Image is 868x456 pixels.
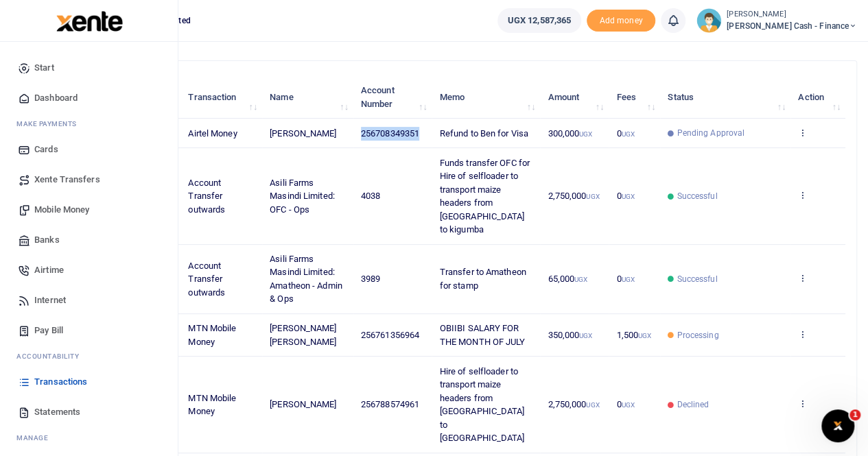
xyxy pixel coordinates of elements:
[587,10,655,32] li: Toup your wallet
[677,127,744,139] span: Pending Approval
[548,191,599,201] span: 2,750,000
[677,273,717,285] span: Successful
[11,134,167,165] a: Cards
[548,128,592,139] span: 300,000
[188,393,236,417] span: MTN Mobile Money
[11,53,167,83] a: Start
[587,14,655,25] a: Add money
[23,433,49,443] span: anage
[677,190,717,202] span: Successful
[696,8,721,33] img: profile-user
[23,119,77,129] span: ake Payments
[11,397,167,427] a: Statements
[548,274,587,284] span: 65,000
[677,329,718,341] span: Processing
[508,14,571,27] span: UGX 12,587,365
[677,398,709,411] span: Declined
[609,76,660,119] th: Fees: activate to sort column ascending
[55,15,123,25] a: logo-small logo-large logo-large
[440,158,530,235] span: Funds transfer OFC for Hire of selfloader to transport maize headers from [GEOGRAPHIC_DATA] to ki...
[11,195,167,225] a: Mobile Money
[188,323,236,347] span: MTN Mobile Money
[11,225,167,255] a: Banks
[616,399,634,409] span: 0
[849,409,860,420] span: 1
[11,165,167,195] a: Xente Transfers
[11,255,167,285] a: Airtime
[638,332,651,339] small: UGX
[27,351,79,361] span: countability
[270,254,342,304] span: Asili Farms Masindi Limited: Amatheon - Admin & Ops
[361,191,380,201] span: 4038
[34,61,54,75] span: Start
[34,203,89,217] span: Mobile Money
[34,375,87,389] span: Transactions
[440,366,525,444] span: Hire of selfloader to transport maize headers from [GEOGRAPHIC_DATA] to [GEOGRAPHIC_DATA]
[432,76,540,119] th: Memo: activate to sort column ascending
[270,323,336,347] span: [PERSON_NAME] [PERSON_NAME]
[56,11,123,32] img: logo-large
[188,178,225,215] span: Account Transfer outwards
[616,274,634,284] span: 0
[440,323,526,347] span: OBIIBI SALARY FOR THE MONTH OF JULY
[11,113,167,134] li: M
[492,8,587,33] li: Wallet ballance
[790,76,845,119] th: Action: activate to sort column ascending
[497,8,581,33] a: UGX 12,587,365
[34,324,63,337] span: Pay Bill
[270,178,335,215] span: Asili Farms Masindi Limited: OFC - Ops
[586,193,599,200] small: UGX
[188,261,225,298] span: Account Transfer outwards
[270,399,336,409] span: [PERSON_NAME]
[11,367,167,397] a: Transactions
[361,274,380,284] span: 3989
[34,263,64,277] span: Airtime
[621,130,634,138] small: UGX
[11,315,167,346] a: Pay Bill
[440,128,528,139] span: Refund to Ben for Visa
[34,91,78,105] span: Dashboard
[440,267,526,291] span: Transfer to Amatheon for stamp
[621,401,634,409] small: UGX
[548,399,599,409] span: 2,750,000
[616,128,634,139] span: 0
[262,76,353,119] th: Name: activate to sort column ascending
[727,20,857,32] span: [PERSON_NAME] Cash - Finance
[353,76,432,119] th: Account Number: activate to sort column ascending
[574,276,587,283] small: UGX
[660,76,790,119] th: Status: activate to sort column ascending
[548,330,592,340] span: 350,000
[11,427,167,448] li: M
[180,76,262,119] th: Transaction: activate to sort column ascending
[727,9,857,21] small: [PERSON_NAME]
[696,8,857,33] a: profile-user [PERSON_NAME] [PERSON_NAME] Cash - Finance
[34,233,60,247] span: Banks
[621,193,634,200] small: UGX
[11,83,167,113] a: Dashboard
[540,76,609,119] th: Amount: activate to sort column ascending
[34,405,80,419] span: Statements
[621,276,634,283] small: UGX
[586,401,599,409] small: UGX
[11,285,167,315] a: Internet
[188,128,237,139] span: Airtel Money
[34,143,58,156] span: Cards
[587,10,655,32] span: Add money
[361,330,419,340] span: 256761356964
[361,128,419,139] span: 256708349351
[11,346,167,367] li: Ac
[579,332,592,339] small: UGX
[821,409,854,442] iframe: Intercom live chat
[579,130,592,138] small: UGX
[361,399,419,409] span: 256788574961
[616,330,651,340] span: 1,500
[270,128,336,139] span: [PERSON_NAME]
[34,293,66,307] span: Internet
[616,191,634,201] span: 0
[34,173,100,187] span: Xente Transfers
